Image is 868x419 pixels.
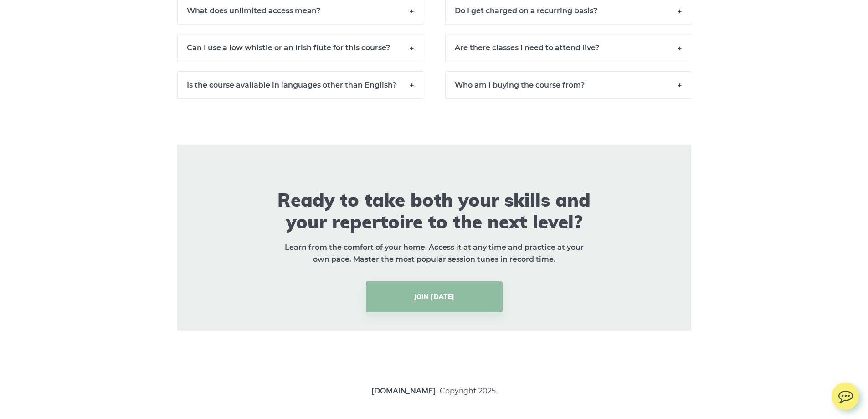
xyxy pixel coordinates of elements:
h6: Are there classes I need to attend live? [445,34,691,62]
h6: Is the course available in languages other than English? [177,71,423,99]
img: chat.svg [832,383,859,406]
a: [DOMAIN_NAME] [371,387,436,395]
a: JOIN [DATE] [366,281,503,312]
h2: Ready to take both your skills and your repertoire to the next level? [268,189,601,233]
h6: Can I use a low whistle or an Irish flute for this course? [177,34,423,62]
strong: Learn from the comfort of your home. Access it at any time and practice at your own pace. Master ... [285,243,584,264]
h6: Who am I buying the course from? [445,71,691,99]
p: · Copyright 2025. [282,385,587,397]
